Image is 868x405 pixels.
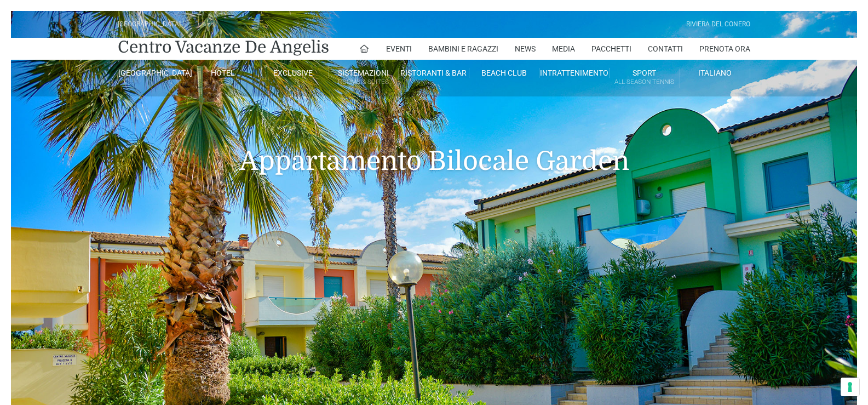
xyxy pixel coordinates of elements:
[680,68,750,78] a: Italiano
[699,38,750,60] a: Prenota Ora
[648,38,683,60] a: Contatti
[686,19,750,30] div: Riviera Del Conero
[610,77,679,87] small: All Season Tennis
[841,378,859,396] button: Le tue preferenze relative al consenso per le tecnologie di tracciamento
[329,68,399,88] a: SistemazioniRooms & Suites
[469,68,539,78] a: Beach Club
[539,68,610,78] a: Intrattenimento
[188,68,258,78] a: Hotel
[118,96,750,193] h1: Appartamento Bilocale Garden
[386,38,412,60] a: Eventi
[118,19,181,30] div: [GEOGRAPHIC_DATA]
[399,68,469,78] a: Ristoranti & Bar
[552,38,575,60] a: Media
[515,38,536,60] a: News
[428,38,498,60] a: Bambini e Ragazzi
[118,36,329,58] a: Centro Vacanze De Angelis
[118,68,188,78] a: [GEOGRAPHIC_DATA]
[258,68,329,78] a: Exclusive
[591,38,631,60] a: Pacchetti
[610,68,680,88] a: SportAll Season Tennis
[698,69,732,77] span: Italiano
[329,77,398,87] small: Rooms & Suites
